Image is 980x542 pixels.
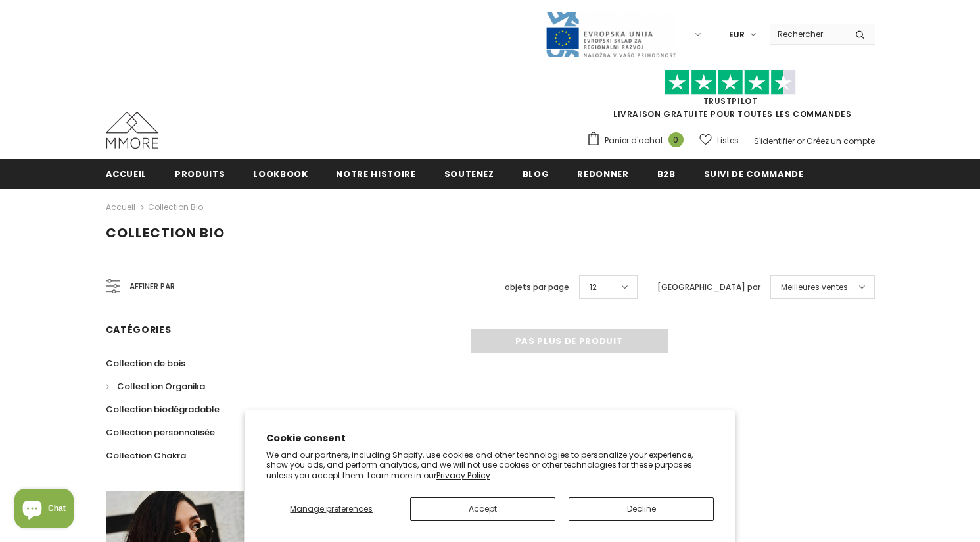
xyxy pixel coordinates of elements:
a: Lookbook [253,159,308,188]
span: soutenez [444,168,494,180]
a: Listes [699,129,739,152]
span: 12 [590,281,597,294]
a: Blog [523,159,549,188]
span: B2B [657,168,676,180]
p: We and our partners, including Shopify, use cookies and other technologies to personalize your ex... [266,450,714,481]
span: Manage preferences [290,503,373,514]
a: S'identifier [754,135,795,147]
span: EUR [729,28,745,41]
button: Decline [569,497,714,521]
button: Accept [410,497,555,521]
a: Privacy Policy [436,470,490,481]
span: 0 [668,132,684,147]
span: Catégories [106,323,172,336]
span: Affiner par [129,280,175,294]
a: Collection personnalisée [106,421,215,444]
button: Manage preferences [266,497,397,521]
span: Lookbook [253,168,308,180]
label: objets par page [505,281,569,294]
h2: Cookie consent [266,431,714,445]
a: Javni Razpis [545,28,676,39]
inbox-online-store-chat: Shopify online store chat [11,489,78,531]
span: Notre histoire [336,168,415,180]
span: Collection Chakra [106,449,186,462]
span: or [797,135,805,147]
span: Collection personnalisée [106,426,215,439]
a: Panier d'achat 0 [586,131,690,151]
span: Suivi de commande [704,168,804,180]
span: Collection de bois [106,357,185,370]
span: Panier d'achat [605,134,663,147]
span: Accueil [106,168,147,180]
span: Meilleures ventes [781,281,848,294]
a: Collection biodégradable [106,398,220,421]
span: Collection biodégradable [106,403,220,416]
a: Collection Organika [106,375,205,398]
a: soutenez [444,159,494,188]
img: Faites confiance aux étoiles pilotes [665,70,796,95]
input: Search Site [770,24,845,43]
span: Listes [717,134,739,147]
a: TrustPilot [703,95,758,107]
span: LIVRAISON GRATUITE POUR TOUTES LES COMMANDES [586,76,875,120]
a: Collection Bio [148,201,203,212]
span: Blog [523,168,549,180]
span: Produits [175,168,225,180]
span: Collection Organika [117,380,205,393]
a: Créez un compte [806,135,875,147]
a: Produits [175,159,225,188]
a: Accueil [106,199,135,215]
span: Redonner [577,168,628,180]
a: Redonner [577,159,628,188]
a: Collection de bois [106,352,185,375]
span: Collection Bio [106,224,225,242]
img: Javni Razpis [545,11,676,59]
label: [GEOGRAPHIC_DATA] par [657,281,760,294]
a: Notre histoire [336,159,415,188]
a: B2B [657,159,676,188]
img: Cas MMORE [106,112,158,149]
a: Accueil [106,159,147,188]
a: Collection Chakra [106,444,186,467]
a: Suivi de commande [704,159,804,188]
